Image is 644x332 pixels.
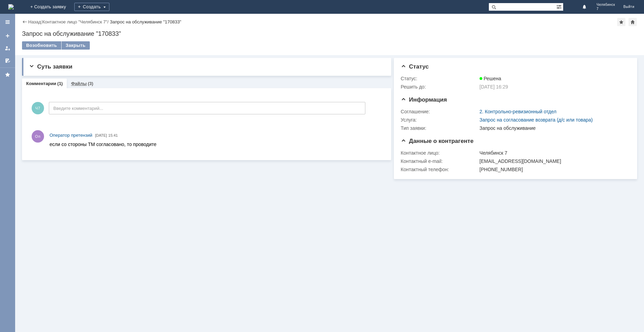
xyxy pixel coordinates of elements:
[22,30,637,37] div: Запрос на обслуживание "170833"
[401,117,478,123] div: Услуга:
[29,63,72,70] span: Суть заявки
[401,125,478,131] div: Тип заявки:
[8,4,14,10] img: logo
[597,7,615,11] span: 7
[401,138,474,144] span: Данные о контрагенте
[42,19,107,24] a: Контактное лицо "Челябинск 7"
[401,158,478,164] div: Контактный e-mail:
[50,132,92,139] a: Оператор претензий
[617,18,625,26] div: Добавить в избранное
[74,3,109,11] div: Создать
[556,3,563,10] span: Расширенный поиск
[88,81,93,86] div: (3)
[401,63,429,70] span: Статус
[401,109,478,114] div: Соглашение:
[480,117,593,123] a: Запрос на согласование возврата (д/с или товара)
[480,109,557,114] a: 2. Контрольно-ревизионный отдел
[57,81,63,86] div: (1)
[108,133,118,137] span: 15:41
[71,81,87,86] a: Файлы
[32,102,44,114] span: Ч7
[8,4,14,10] a: Перейти на домашнюю страницу
[401,84,478,90] div: Решить до:
[480,158,627,164] div: [EMAIL_ADDRESS][DOMAIN_NAME]
[480,167,627,172] div: [PHONE_NUMBER]
[480,84,508,90] span: [DATE] 16:29
[480,76,501,81] span: Решена
[480,150,627,156] div: Челябинск 7
[50,133,92,138] span: Оператор претензий
[401,76,478,81] div: Статус:
[597,3,615,7] span: Челябинск
[2,55,13,66] a: Мои согласования
[28,19,41,24] a: Назад
[401,167,478,172] div: Контактный телефон:
[41,19,42,24] div: |
[480,125,627,131] div: Запрос на обслуживание
[42,19,110,24] div: /
[629,18,637,26] div: Сделать домашней страницей
[26,81,56,86] a: Комментарии
[2,43,13,54] a: Мои заявки
[110,19,181,24] div: Запрос на обслуживание "170833"
[401,150,478,156] div: Контактное лицо:
[2,30,13,41] a: Создать заявку
[401,96,447,103] span: Информация
[95,133,107,137] span: [DATE]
